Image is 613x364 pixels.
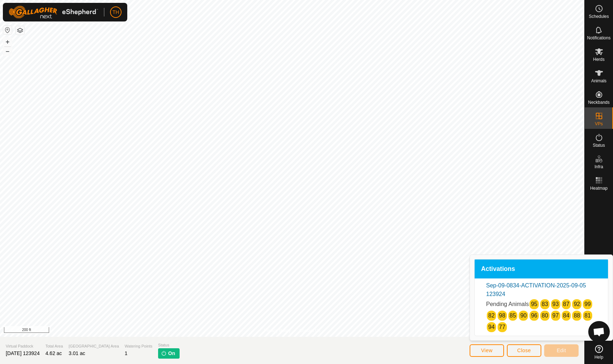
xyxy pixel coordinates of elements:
span: On [168,350,175,357]
a: 93 [552,301,559,307]
a: 92 [574,301,580,307]
a: 90 [520,312,527,319]
span: 4.62 ac [46,350,62,356]
span: Edit [557,348,566,353]
button: Close [507,344,541,357]
a: Contact Us [299,327,320,334]
a: 81 [584,312,591,319]
span: 3.01 ac [69,350,85,356]
img: Gallagher Logo [9,6,98,19]
span: Close [517,348,531,353]
span: 1 [125,350,128,356]
span: View [481,348,493,353]
a: Privacy Policy [264,327,291,334]
div: Open chat [588,321,610,343]
span: Neckbands [588,100,609,105]
span: Status [158,342,179,348]
span: Heatmap [590,186,608,190]
span: Activations [481,266,515,272]
a: 87 [563,301,570,307]
a: 99 [584,301,591,307]
span: Watering Points [125,343,152,349]
a: Help [585,342,613,362]
a: 80 [542,312,548,319]
span: Notifications [587,36,610,40]
span: Animals [591,79,607,83]
img: turn-on [161,350,167,356]
a: 96 [531,312,537,319]
button: View [470,344,504,357]
span: Pending Animals [486,301,529,307]
a: 77 [499,324,505,330]
a: 94 [488,324,495,330]
a: 97 [552,312,559,319]
span: Infra [594,165,603,169]
button: Map Layers [16,26,24,35]
a: 98 [499,312,505,319]
span: [DATE] 123924 [6,350,40,356]
button: Reset Map [3,26,12,34]
button: + [3,38,12,46]
span: Virtual Paddock [6,343,40,349]
a: 83 [542,301,548,307]
span: VPs [595,122,603,126]
span: Help [594,355,603,359]
span: Schedules [589,14,609,19]
button: Edit [544,344,579,357]
a: 84 [563,312,570,319]
span: Total Area [46,343,63,349]
span: Herds [593,57,604,62]
a: 88 [574,312,580,319]
a: Sep-09-0834-ACTIVATION-2025-09-05 123924 [486,282,586,297]
a: 85 [510,312,516,319]
a: 82 [488,312,495,319]
button: – [3,47,12,55]
a: 95 [531,301,537,307]
span: TH [113,9,119,16]
span: Status [593,143,605,147]
span: [GEOGRAPHIC_DATA] Area [69,343,119,349]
